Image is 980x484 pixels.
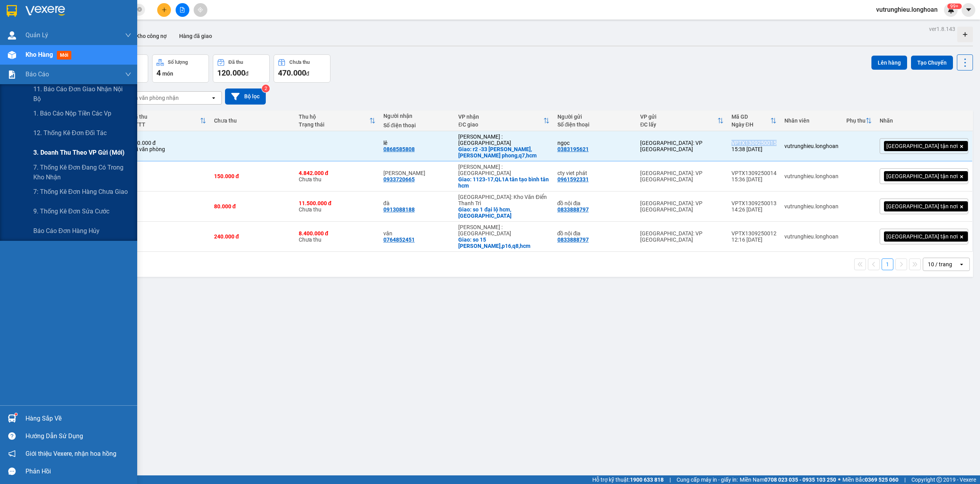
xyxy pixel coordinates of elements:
[965,6,972,13] span: caret-down
[68,27,144,41] span: CÔNG TY TNHH CHUYỂN PHÁT NHANH BẢO AN
[880,117,968,124] div: Nhãn
[289,60,310,65] div: Chưa thu
[731,114,770,120] div: Mã GD
[640,200,723,213] div: [GEOGRAPHIC_DATA]: VP [GEOGRAPHIC_DATA]
[299,121,369,128] div: Trạng thái
[557,200,633,206] div: đồ nội địa
[458,237,549,249] div: Giao: so 15 võ văn kiệt,p16,q8,hcm
[731,230,777,237] div: VPTX1309250012
[640,114,717,120] div: VP gửi
[180,7,185,13] span: file-add
[958,261,965,267] svg: open
[383,237,415,243] div: 0764852451
[865,477,898,483] strong: 0369 525 060
[57,51,71,60] span: mới
[636,110,727,131] th: Toggle SortBy
[127,110,210,131] th: Toggle SortBy
[125,71,131,78] span: down
[557,206,589,213] div: 0833888797
[870,5,944,14] span: vutrunghieu.longhoan
[49,16,158,24] span: Ngày in phiếu: 15:38 ngày
[458,146,549,159] div: Giao: r2 -33 lý long tường,p tân phong,q7,hcm
[947,6,955,13] img: icon-new-feature
[295,110,379,131] th: Toggle SortBy
[299,200,376,213] div: Chưa thu
[33,187,128,197] span: 7: Thống kê đơn hàng chưa giao
[131,121,200,128] div: HTTT
[383,146,415,152] div: 0868585808
[784,233,838,240] div: vutrunghieu.longhoan
[278,68,306,78] span: 470.000
[557,121,633,128] div: Số điện thoại
[784,173,838,179] div: vutrunghieu.longhoan
[176,3,189,17] button: file-add
[8,51,16,59] img: warehouse-icon
[8,468,16,475] span: message
[886,173,958,180] span: [GEOGRAPHIC_DATA] tận nơi
[731,170,777,176] div: VPTX1309250014
[306,70,309,77] span: đ
[838,478,840,481] span: ⚪️
[299,170,376,176] div: 4.842.000 đ
[846,117,866,124] div: Phụ thu
[156,68,161,78] span: 4
[25,51,53,58] span: Kho hàng
[458,194,549,206] div: [GEOGRAPHIC_DATA]: Kho Văn Điển Thanh Trì
[731,121,770,128] div: Ngày ĐH
[962,3,975,17] button: caret-down
[198,7,203,13] span: aim
[731,206,777,213] div: 14:26 [DATE]
[947,4,962,9] sup: 283
[274,54,330,83] button: Chưa thu470.000đ
[886,203,958,210] span: [GEOGRAPHIC_DATA] tận nơi
[162,7,167,13] span: plus
[33,163,131,182] span: 7. Thống kê đơn đang có trong kho nhận
[871,56,907,70] button: Lên hàng
[731,140,777,146] div: VPTX1309250015
[8,70,16,79] img: solution-icon
[130,27,173,45] button: Kho công nợ
[22,27,42,33] strong: CSKH:
[299,200,376,206] div: 11.500.000 đ
[131,140,206,146] div: 120.000 đ
[214,173,291,179] div: 150.000 đ
[731,237,777,243] div: 12:16 [DATE]
[458,176,549,189] div: Giao: 1123-17,QL1A tân tạo bình tân hcm
[886,143,958,150] span: [GEOGRAPHIC_DATA] tận nơi
[383,140,451,146] div: lê
[458,206,549,219] div: Giao: so 1 đại lộ hcm,tp hải dương
[131,114,200,120] div: Đã thu
[458,114,543,120] div: VP nhận
[764,477,836,483] strong: 0708 023 035 - 0935 103 250
[52,4,155,14] strong: PHIẾU DÁN LÊN HÀNG
[458,121,543,128] div: ĐC giao
[458,164,549,176] div: [PERSON_NAME] : [GEOGRAPHIC_DATA]
[557,170,633,176] div: cty viet phát
[299,230,376,243] div: Chưa thu
[882,258,893,270] button: 1
[33,108,111,118] span: 1. Báo cáo nộp tiền các vp
[383,122,451,128] div: Số điện thoại
[137,6,142,14] span: close-circle
[173,27,218,45] button: Hàng đã giao
[162,70,173,77] span: món
[33,226,100,236] span: Báo cáo đơn hàng hủy
[677,475,738,484] span: Cung cấp máy in - giấy in:
[383,206,415,213] div: 0913088188
[214,117,291,124] div: Chưa thu
[557,114,633,120] div: Người gửi
[33,128,107,138] span: 12. Thống kê đơn đối tác
[211,95,217,101] svg: open
[383,170,451,176] div: nguyễ duy phương
[640,230,723,243] div: [GEOGRAPHIC_DATA]: VP [GEOGRAPHIC_DATA]
[904,475,906,484] span: |
[640,121,717,128] div: ĐC lấy
[557,237,589,243] div: 0833888797
[728,110,780,131] th: Toggle SortBy
[557,140,633,146] div: ngọc
[784,203,838,209] div: vutrunghieu.longhoan
[299,114,369,120] div: Thu hộ
[458,224,549,237] div: [PERSON_NAME] : [GEOGRAPHIC_DATA]
[33,206,109,216] span: 9. Thống kê đơn sửa cước
[15,413,17,415] sup: 1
